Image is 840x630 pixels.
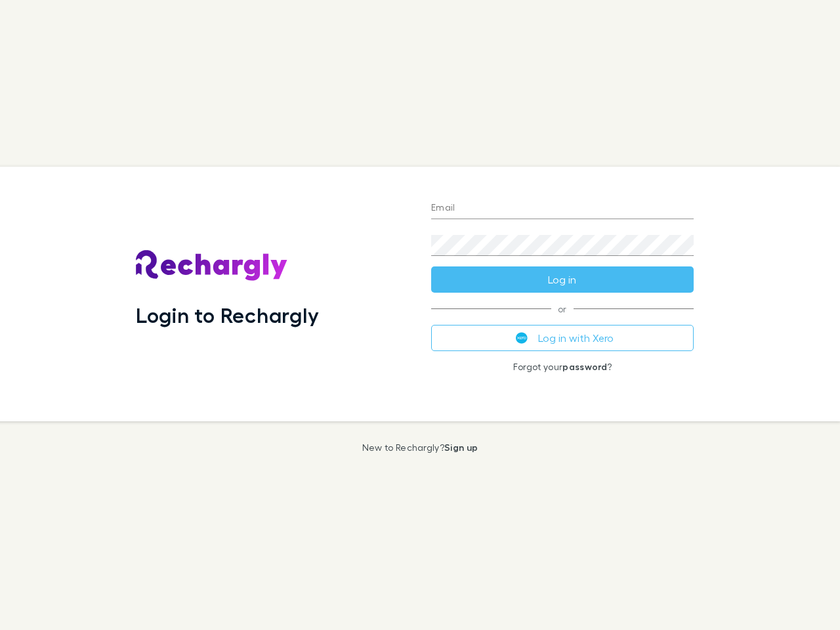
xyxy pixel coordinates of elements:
img: Xero's logo [516,332,528,344]
p: New to Rechargly? [362,442,478,453]
p: Forgot your ? [431,362,694,372]
span: or [431,308,694,309]
a: password [562,361,607,372]
img: Rechargly's Logo [136,250,288,282]
button: Log in [431,266,694,293]
a: Sign up [444,442,478,453]
h1: Login to Rechargly [136,303,319,327]
button: Log in with Xero [431,325,694,351]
